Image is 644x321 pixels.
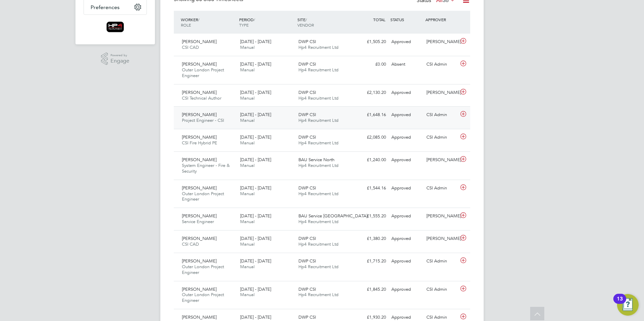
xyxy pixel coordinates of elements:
div: Approved [389,87,424,98]
span: [DATE] - [DATE] [240,258,271,264]
span: [DATE] - [DATE] [240,213,271,219]
span: DWP CSI [298,258,316,264]
div: [PERSON_NAME] [424,87,459,98]
div: £1,240.00 [354,154,389,166]
span: BAU Service [GEOGRAPHIC_DATA] [298,213,367,219]
span: Hp4 Recruitment Ltd [298,292,339,297]
span: DWP CSI [298,112,316,117]
a: Go to home page [84,22,147,32]
span: Hp4 Recruitment Ltd [298,191,339,197]
span: [DATE] - [DATE] [240,39,271,44]
span: Manual [240,264,255,270]
div: APPROVER [424,13,459,26]
span: Hp4 Recruitment Ltd [298,67,339,73]
span: Engage [110,58,129,64]
span: DWP CSI [298,39,316,44]
div: £1,380.20 [354,233,389,244]
div: WORKER [179,13,237,31]
span: Manual [240,44,255,50]
div: 13 [617,299,623,308]
div: £1,715.20 [354,256,389,267]
span: DWP CSI [298,90,316,95]
span: [DATE] - [DATE] [240,314,271,320]
span: Hp4 Recruitment Ltd [298,241,339,247]
div: £1,505.20 [354,36,389,47]
div: PERIOD [237,13,296,31]
div: Approved [389,256,424,267]
span: [PERSON_NAME] [182,157,217,163]
span: DWP CSI [298,314,316,320]
div: [PERSON_NAME] [424,211,459,222]
span: [DATE] - [DATE] [240,185,271,191]
div: £1,845.20 [354,284,389,295]
div: Approved [389,233,424,244]
span: Outer London Project Engineer [182,292,224,303]
div: Approved [389,183,424,194]
span: [DATE] - [DATE] [240,286,271,292]
span: [DATE] - [DATE] [240,236,271,241]
span: [PERSON_NAME] [182,236,217,241]
span: Hp4 Recruitment Ltd [298,95,339,101]
span: [PERSON_NAME] [182,39,217,44]
span: Service Engineer [182,219,214,224]
span: / [254,17,255,22]
span: / [198,17,199,22]
div: Approved [389,36,424,47]
span: TYPE [239,22,249,28]
span: Hp4 Recruitment Ltd [298,44,339,50]
span: [PERSON_NAME] [182,134,217,140]
span: [PERSON_NAME] [182,258,217,264]
span: DWP CSI [298,236,316,241]
span: [PERSON_NAME] [182,185,217,191]
span: Hp4 Recruitment Ltd [298,117,339,123]
span: [DATE] - [DATE] [240,90,271,95]
span: Manual [240,241,255,247]
span: Manual [240,95,255,101]
div: Approved [389,132,424,143]
div: £1,555.20 [354,211,389,222]
div: £2,085.00 [354,132,389,143]
span: CSI CAD [182,44,199,50]
span: [DATE] - [DATE] [240,134,271,140]
span: Manual [240,117,255,123]
div: [PERSON_NAME] [424,233,459,244]
span: Manual [240,140,255,146]
span: Project Engineer - CSI [182,117,224,123]
span: DWP CSI [298,185,316,191]
span: [DATE] - [DATE] [240,61,271,67]
span: [DATE] - [DATE] [240,112,271,117]
span: DWP CSI [298,286,316,292]
div: Approved [389,109,424,120]
span: Outer London Project Engineer [182,191,224,202]
span: / [305,17,307,22]
span: [PERSON_NAME] [182,90,217,95]
span: TOTAL [373,17,385,22]
img: hp4recruitment-logo-retina.png [106,22,124,32]
span: DWP CSI [298,134,316,140]
div: CSI Admin [424,59,459,70]
span: [PERSON_NAME] [182,112,217,117]
span: [PERSON_NAME] [182,61,217,67]
div: [PERSON_NAME] [424,36,459,47]
span: Hp4 Recruitment Ltd [298,140,339,146]
div: STATUS [389,13,424,26]
span: Manual [240,163,255,168]
span: Manual [240,191,255,197]
button: Open Resource Center, 13 new notifications [617,294,639,316]
div: Approved [389,154,424,166]
a: Powered byEngage [101,52,130,65]
div: Absent [389,59,424,70]
span: Preferences [91,4,120,10]
span: [PERSON_NAME] [182,286,217,292]
div: £0.00 [354,59,389,70]
span: [PERSON_NAME] [182,314,217,320]
span: System Engineer - Fire & Security [182,163,230,174]
span: Manual [240,292,255,297]
div: £1,648.16 [354,109,389,120]
span: Outer London Project Engineer [182,67,224,78]
span: CSI CAD [182,241,199,247]
span: Hp4 Recruitment Ltd [298,219,339,224]
div: CSI Admin [424,183,459,194]
div: [PERSON_NAME] [424,154,459,166]
span: Powered by [110,52,129,58]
